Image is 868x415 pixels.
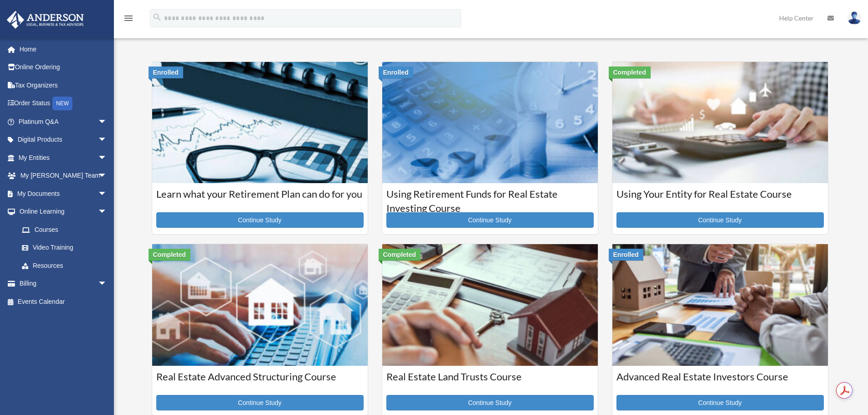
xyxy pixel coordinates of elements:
span: arrow_drop_down [98,167,116,185]
h3: Real Estate Advanced Structuring Course [156,370,364,393]
a: Home [6,40,121,58]
h3: Learn what your Retirement Plan can do for you [156,187,364,210]
div: Enrolled [149,67,183,78]
a: Courses [13,220,116,239]
a: Platinum Q&Aarrow_drop_down [6,113,121,131]
span: arrow_drop_down [98,131,116,149]
a: Continue Study [616,395,824,410]
a: Digital Productsarrow_drop_down [6,131,121,149]
a: Billingarrow_drop_down [6,275,121,293]
div: NEW [52,97,72,110]
span: arrow_drop_down [98,184,116,203]
a: Continue Study [616,212,824,228]
div: Enrolled [379,67,413,78]
span: arrow_drop_down [98,275,116,293]
i: menu [123,13,134,24]
a: menu [123,16,134,24]
a: Order StatusNEW [6,94,121,113]
a: Video Training [13,239,121,257]
span: arrow_drop_down [98,203,116,221]
div: Completed [149,249,190,261]
a: Continue Study [156,212,364,228]
h3: Using Retirement Funds for Real Estate Investing Course [386,187,594,210]
a: My [PERSON_NAME] Teamarrow_drop_down [6,167,121,185]
span: arrow_drop_down [98,113,116,131]
a: Tax Organizers [6,76,121,94]
a: Continue Study [386,212,594,228]
a: Continue Study [156,395,364,410]
a: My Documentsarrow_drop_down [6,184,121,203]
div: Enrolled [609,249,643,261]
h3: Using Your Entity for Real Estate Course [616,187,824,210]
a: My Entitiesarrow_drop_down [6,149,121,167]
span: arrow_drop_down [98,149,116,167]
a: Events Calendar [6,292,121,311]
h3: Advanced Real Estate Investors Course [616,370,824,393]
div: Completed [379,249,421,261]
a: Online Ordering [6,58,121,77]
a: Online Learningarrow_drop_down [6,203,121,221]
img: Anderson Advisors Platinum Portal [4,11,87,29]
a: Resources [13,256,121,275]
i: search [152,12,162,22]
div: Completed [609,67,651,78]
h3: Real Estate Land Trusts Course [386,370,594,393]
a: Continue Study [386,395,594,410]
img: User Pic [847,11,861,25]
